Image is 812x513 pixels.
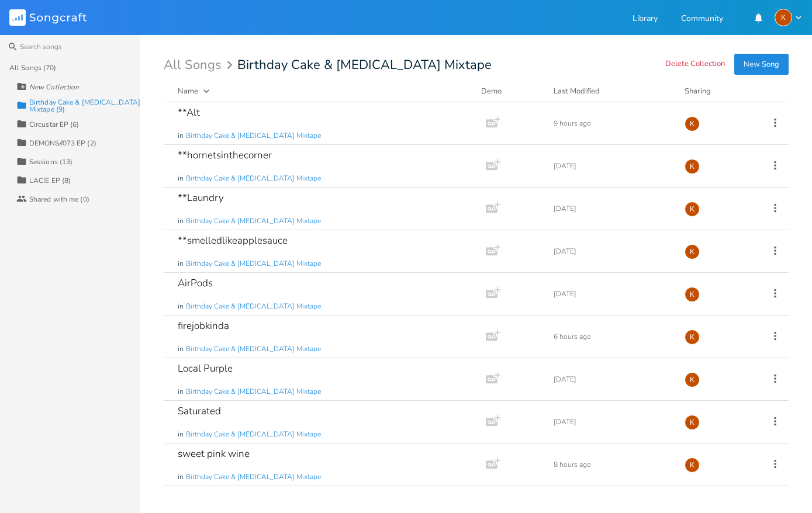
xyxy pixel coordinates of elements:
div: Kat [685,202,700,217]
div: AirPods [178,278,213,288]
span: in [178,216,184,226]
div: Name [178,86,198,96]
span: Birthday Cake & [MEDICAL_DATA] Mixtape [186,174,321,183]
div: Birthday Cake & [MEDICAL_DATA] Mixtape (9) [29,99,140,113]
a: Community [681,15,723,25]
span: Birthday Cake & [MEDICAL_DATA] Mixtape [186,387,321,397]
div: Kat [685,159,700,174]
div: DEMONS//073 EP (2) [29,140,96,147]
button: Name [178,85,467,97]
button: K [775,9,803,26]
span: Birthday Cake & [MEDICAL_DATA] Mixtape [186,131,321,141]
div: Kat [685,287,700,302]
a: Library [633,15,658,25]
div: Kat [685,457,700,473]
div: [DATE] [554,376,671,383]
div: Sharing [685,85,755,97]
span: in [178,344,184,354]
span: in [178,429,184,439]
div: Kat [685,244,700,259]
div: Kat [685,415,700,430]
button: New Song [734,54,789,75]
div: **hornetsinthecorner [178,150,272,160]
div: LACIE EP (8) [29,177,71,184]
button: Delete Collection [665,60,725,70]
div: [DATE] [554,418,671,425]
span: Birthday Cake & [MEDICAL_DATA] Mixtape [237,58,492,71]
span: Birthday Cake & [MEDICAL_DATA] Mixtape [186,216,321,226]
span: in [178,387,184,397]
div: firejobkinda [178,321,229,331]
span: in [178,301,184,311]
div: 8 hours ago [554,461,671,468]
div: Last Modified [554,86,600,96]
span: Birthday Cake & [MEDICAL_DATA] Mixtape [186,344,321,354]
div: All Songs [164,60,236,71]
div: 6 hours ago [554,333,671,340]
span: in [178,472,184,482]
div: Circustar EP (6) [29,121,80,128]
div: [DATE] [554,290,671,297]
span: in [178,259,184,269]
span: Birthday Cake & [MEDICAL_DATA] Mixtape [186,301,321,311]
div: Sessions (13) [29,158,72,165]
div: Kat [685,116,700,131]
span: in [178,174,184,183]
div: Saturated [178,406,221,416]
div: [DATE] [554,162,671,169]
div: [DATE] [554,205,671,212]
div: Demo [481,85,540,97]
span: Birthday Cake & [MEDICAL_DATA] Mixtape [186,429,321,439]
div: Kat [775,9,792,26]
div: Shared with me (0) [29,196,89,203]
div: 9 hours ago [554,120,671,127]
button: Last Modified [554,85,671,97]
div: Kat [685,372,700,387]
div: All Songs (70) [9,64,56,71]
div: sweet pink wine [178,449,250,459]
span: Birthday Cake & [MEDICAL_DATA] Mixtape [186,472,321,482]
div: Local Purple [178,363,233,373]
div: New Collection [29,84,79,91]
span: Birthday Cake & [MEDICAL_DATA] Mixtape [186,259,321,269]
span: in [178,131,184,141]
div: Kat [685,330,700,345]
div: **smelledlikeapplesauce [178,235,288,245]
div: [DATE] [554,248,671,255]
